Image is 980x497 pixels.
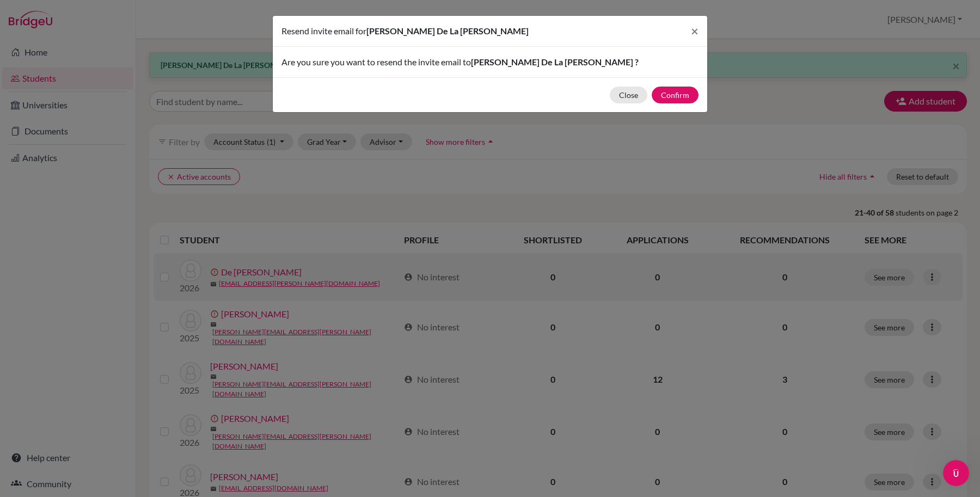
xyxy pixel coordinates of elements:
[366,26,529,36] span: [PERSON_NAME] De La [PERSON_NAME]
[610,87,647,103] button: Close
[943,460,969,486] iframe: Intercom live chat
[691,23,699,39] span: ×
[281,26,366,36] span: Resend invite email for
[471,57,639,67] span: [PERSON_NAME] De La [PERSON_NAME] ?
[281,56,699,69] p: Are you sure you want to resend the invite email to
[652,87,699,103] button: Confirm
[682,16,707,46] button: Close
